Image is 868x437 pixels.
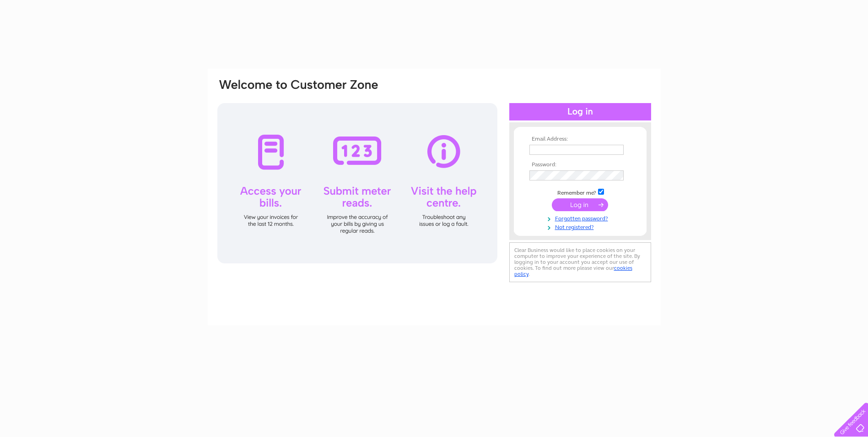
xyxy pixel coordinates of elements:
[509,242,651,282] div: Clear Business would like to place cookies on your computer to improve your experience of the sit...
[552,198,608,211] input: Submit
[529,222,633,231] a: Not registered?
[514,265,632,277] a: cookies policy
[529,213,633,222] a: Forgotten password?
[527,187,633,197] td: Remember me?
[527,162,633,168] th: Password:
[527,136,633,142] th: Email Address:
